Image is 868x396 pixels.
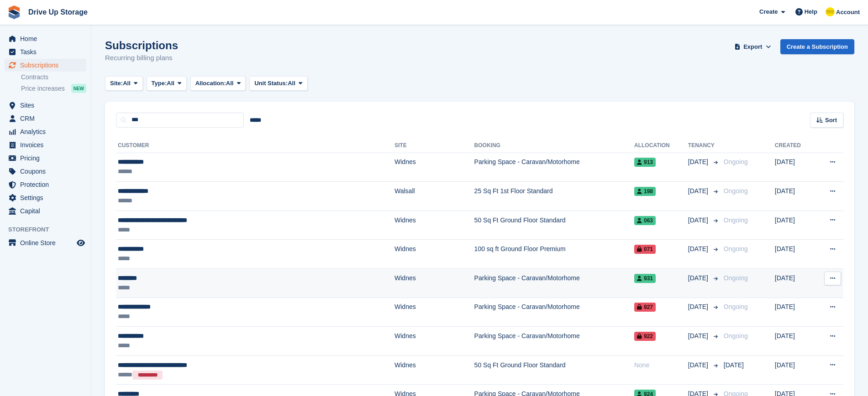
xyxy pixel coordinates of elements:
td: [DATE] [775,269,815,298]
span: 063 [634,216,656,225]
td: Walsall [395,182,474,211]
button: Export [733,39,773,54]
a: menu [5,165,86,178]
div: NEW [71,84,86,93]
span: Export [743,42,762,51]
span: [DATE] [688,157,710,167]
td: Widnes [395,211,474,240]
h1: Subscriptions [105,39,178,51]
td: Parking Space - Caravan/Motorhome [474,298,634,327]
span: All [123,79,131,88]
span: [DATE] [688,186,710,196]
a: menu [5,139,86,151]
span: All [226,79,234,88]
th: Allocation [634,139,688,153]
span: Account [836,8,860,17]
td: Widnes [395,355,474,385]
span: Price increases [21,84,65,93]
span: 913 [634,158,656,167]
span: Sites [20,99,75,112]
th: Booking [474,139,634,153]
a: Create a Subscription [780,39,854,54]
span: 927 [634,303,656,312]
th: Created [775,139,815,153]
span: All [288,79,295,88]
button: Site: All [105,76,143,91]
span: Online Store [20,237,75,249]
td: 25 Sq Ft 1st Floor Standard [474,182,634,211]
span: Help [805,7,817,16]
span: Sort [825,116,837,125]
a: menu [5,99,86,112]
th: Site [395,139,474,153]
td: [DATE] [775,355,815,385]
a: Drive Up Storage [25,5,91,20]
span: Site: [110,79,123,88]
span: 922 [634,332,656,341]
a: menu [5,46,86,58]
span: Coupons [20,165,75,178]
a: Price increases NEW [21,83,86,93]
span: Pricing [20,152,75,165]
a: menu [5,59,86,72]
td: 50 Sq Ft Ground Floor Standard [474,211,634,240]
span: 198 [634,187,656,196]
span: Type: [152,79,167,88]
th: Customer [116,139,395,153]
span: Analytics [20,125,75,138]
span: Ongoing [724,245,748,252]
span: CRM [20,112,75,125]
span: All [167,79,174,88]
td: Widnes [395,327,474,356]
span: 071 [634,245,656,254]
a: menu [5,205,86,217]
p: Recurring billing plans [105,53,178,63]
span: Ongoing [724,158,748,165]
span: Home [20,32,75,45]
span: Ongoing [724,187,748,195]
span: Ongoing [724,274,748,282]
span: Unit Status: [254,79,288,88]
a: menu [5,125,86,138]
div: None [634,360,688,370]
span: Allocation: [195,79,226,88]
span: Capital [20,205,75,217]
span: [DATE] [724,361,744,369]
span: Tasks [20,46,75,58]
td: Parking Space - Caravan/Motorhome [474,153,634,182]
span: Invoices [20,139,75,151]
span: Settings [20,191,75,204]
a: menu [5,178,86,191]
span: Ongoing [724,216,748,224]
a: Contracts [21,73,86,82]
img: stora-icon-8386f47178a22dfd0bd8f6a31ec36ba5ce8667c1dd55bd0f319d3a0aa187defe.svg [7,5,21,19]
span: Protection [20,178,75,191]
a: menu [5,152,86,165]
span: Subscriptions [20,59,75,72]
th: Tenancy [688,139,720,153]
span: [DATE] [688,216,710,225]
button: Type: All [147,76,187,91]
td: [DATE] [775,327,815,356]
span: 931 [634,274,656,283]
a: Preview store [75,237,86,248]
button: Allocation: All [190,76,246,91]
td: [DATE] [775,240,815,269]
a: menu [5,32,86,45]
td: [DATE] [775,298,815,327]
span: [DATE] [688,360,710,370]
span: Create [759,7,778,16]
span: [DATE] [688,244,710,254]
td: Widnes [395,240,474,269]
button: Unit Status: All [249,76,307,91]
span: Ongoing [724,303,748,310]
td: Widnes [395,153,474,182]
td: Parking Space - Caravan/Motorhome [474,327,634,356]
a: menu [5,237,86,249]
td: Parking Space - Caravan/Motorhome [474,269,634,298]
span: Storefront [8,225,91,234]
a: menu [5,191,86,204]
a: menu [5,112,86,125]
img: Crispin Vitoria [826,7,835,16]
td: 50 Sq Ft Ground Floor Standard [474,355,634,385]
